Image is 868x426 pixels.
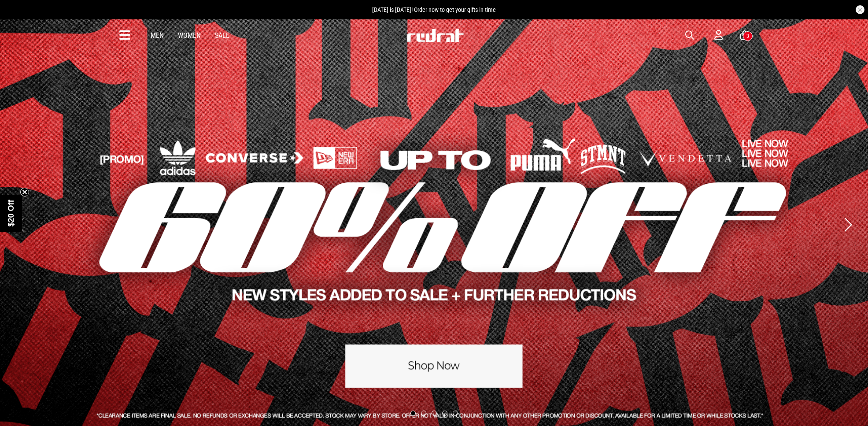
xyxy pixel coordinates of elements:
[151,31,164,40] a: Men
[372,6,496,13] span: [DATE] is [DATE]! Order now to get your gifts in time
[746,33,749,39] div: 3
[215,31,229,40] a: Sale
[740,31,749,40] a: 3
[7,200,15,226] span: $20 Off
[20,188,29,196] button: Close teaser
[406,29,464,42] img: Redrat logo
[178,31,201,40] a: Women
[842,215,854,234] button: Next slide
